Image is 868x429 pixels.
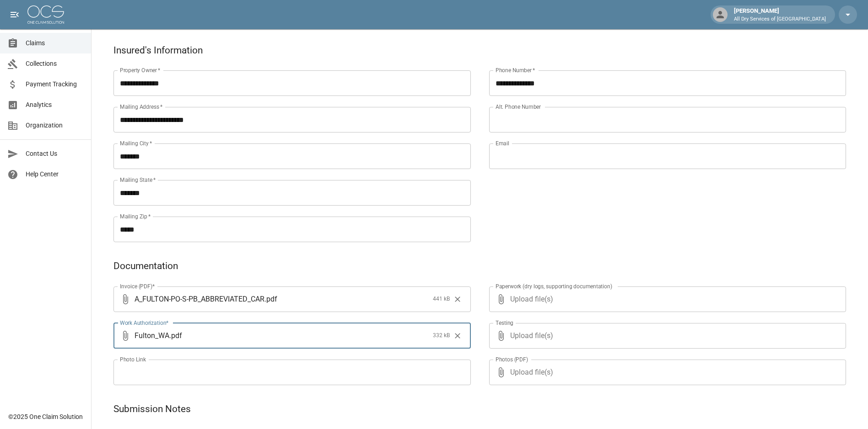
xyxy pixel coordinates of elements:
[120,103,162,111] label: Mailing Address
[496,355,528,363] label: Photos (PDF)
[496,103,541,111] label: Alt. Phone Number
[496,319,513,327] label: Testing
[135,294,264,304] span: A_FULTON-PO-S-PB_ABBREVIATED_CAR
[27,5,64,24] img: ocs-logo-white-transparent.png
[26,169,84,179] span: Help Center
[433,295,450,304] span: 441 kB
[451,329,464,343] button: Clear
[120,355,146,363] label: Photo Link
[169,330,182,341] span: . pdf
[135,330,169,341] span: Fulton_WA
[26,100,84,110] span: Analytics
[496,139,509,147] label: Email
[120,319,169,327] label: Work Authorization*
[26,79,84,89] span: Payment Tracking
[26,149,84,159] span: Contact Us
[510,286,822,312] span: Upload file(s)
[120,212,151,220] label: Mailing Zip
[264,294,277,304] span: . pdf
[26,38,84,48] span: Claims
[5,5,24,24] button: open drawer
[451,292,464,306] button: Clear
[26,121,84,130] span: Organization
[510,360,822,385] span: Upload file(s)
[8,412,83,421] div: © 2025 One Claim Solution
[26,59,84,69] span: Collections
[120,139,152,147] label: Mailing City
[734,16,826,23] p: All Dry Services of [GEOGRAPHIC_DATA]
[730,6,830,23] div: [PERSON_NAME]
[120,66,161,74] label: Property Owner
[510,323,822,349] span: Upload file(s)
[120,176,156,184] label: Mailing State
[496,282,612,290] label: Paperwork (dry logs, supporting documentation)
[433,331,450,340] span: 332 kB
[496,66,535,74] label: Phone Number
[120,282,155,290] label: Invoice (PDF)*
